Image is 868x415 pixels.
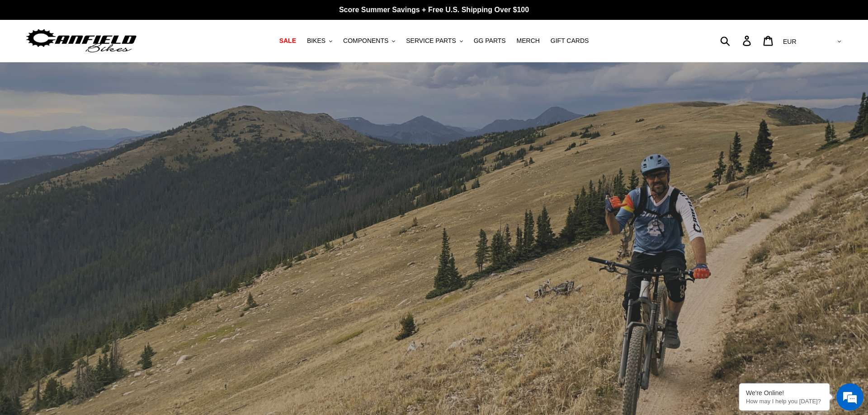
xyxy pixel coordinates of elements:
[551,37,589,45] span: GIFT CARDS
[725,31,748,51] input: Search
[546,35,594,47] a: GIFT CARDS
[474,37,506,45] span: GG PARTS
[302,35,337,47] button: BIKES
[469,35,510,47] a: GG PARTS
[406,37,456,45] span: SERVICE PARTS
[512,35,544,47] a: MERCH
[746,398,823,405] p: How may I help you today?
[401,35,467,47] button: SERVICE PARTS
[275,35,301,47] a: SALE
[307,37,325,45] span: BIKES
[25,27,138,55] img: Canfield Bikes
[339,35,400,47] button: COMPONENTS
[746,389,823,396] div: We're Online!
[279,37,296,45] span: SALE
[517,37,540,45] span: MERCH
[343,37,388,45] span: COMPONENTS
